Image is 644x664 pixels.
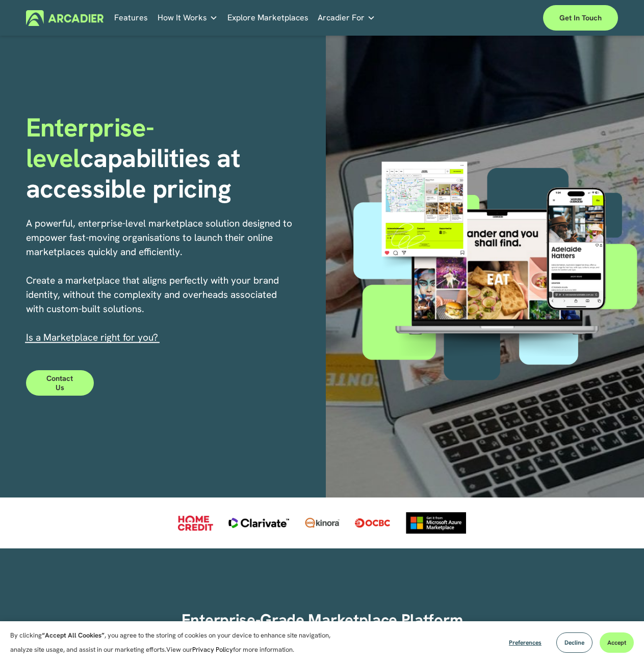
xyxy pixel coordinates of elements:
a: s a Marketplace right for you? [29,331,158,344]
button: Preferences [501,632,549,653]
p: A powerful, enterprise-level marketplace solution designed to empower fast-moving organisations t... [26,216,294,345]
span: Accept [607,639,626,647]
span: Enterprise-level [26,110,154,175]
a: Get in touch [543,5,618,31]
strong: “Accept All Cookies” [42,631,105,640]
img: Arcadier [26,10,104,26]
a: folder dropdown [318,10,375,26]
span: I [26,331,158,344]
a: Features [114,10,148,26]
span: Arcadier For [318,11,365,25]
span: How It Works [158,11,207,25]
span: Preferences [509,639,542,647]
p: By clicking , you agree to the storing of cookies on your device to enhance site navigation, anal... [10,628,342,657]
button: Decline [556,632,593,653]
strong: Enterprise-Grade Marketplace Platform [182,610,462,630]
a: folder dropdown [158,10,218,26]
a: Contact Us [26,370,94,396]
span: Decline [564,639,584,647]
button: Accept [600,632,634,653]
strong: capabilities at accessible pricing [26,141,247,205]
a: Explore Marketplaces [227,10,308,26]
a: Privacy Policy [192,645,233,654]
